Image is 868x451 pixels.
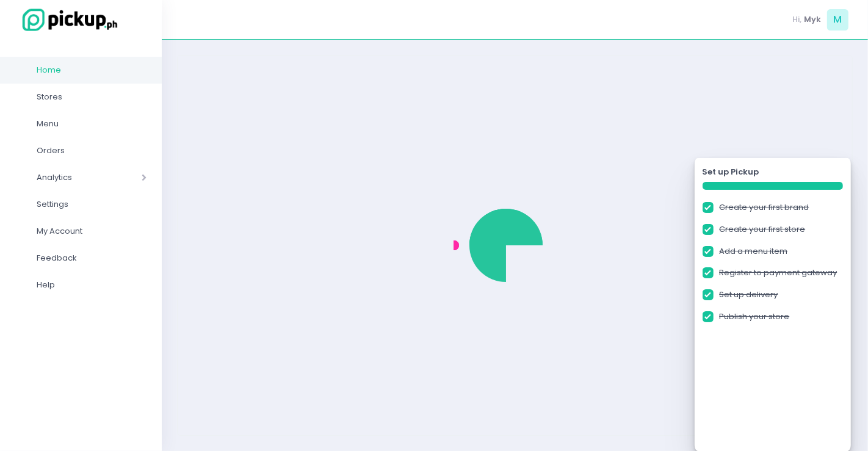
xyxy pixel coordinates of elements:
[804,13,821,26] span: Myk
[719,311,789,323] a: Publish your store
[719,245,787,258] a: Add a menu item
[37,250,146,266] span: Feedback
[37,223,146,239] span: My Account
[37,277,146,293] span: Help
[37,170,107,186] span: Analytics
[719,201,809,214] a: Create your first brand
[793,13,802,26] span: Hi,
[703,166,759,178] strong: Set up Pickup
[719,223,805,236] a: Create your first store
[37,197,146,212] span: Settings
[37,89,146,105] span: Stores
[37,62,146,78] span: Home
[719,267,837,279] a: Register to payment gateway
[719,289,778,301] a: Set up delivery
[37,143,146,159] span: Orders
[37,116,146,132] span: Menu
[15,7,119,33] img: logo
[827,9,848,31] span: M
